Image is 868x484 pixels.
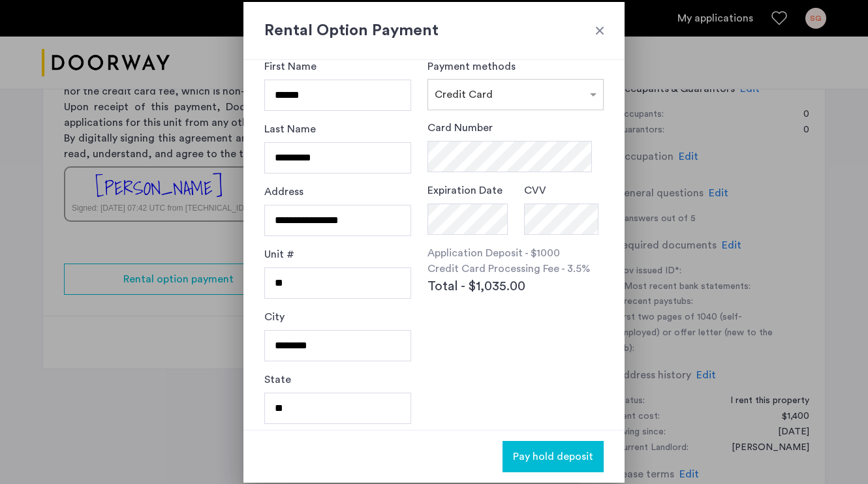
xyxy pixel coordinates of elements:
[264,309,285,325] label: City
[264,247,294,262] label: Unit #
[264,121,316,137] label: Last Name
[264,184,303,200] label: Address
[264,19,604,42] h2: Rental Option Payment
[427,61,516,72] label: Payment methods
[427,183,503,198] label: Expiration Date
[427,261,604,277] p: Credit Card Processing Fee - 3.5%
[503,441,604,472] button: button
[427,277,525,296] span: Total - $1,035.00
[264,372,291,387] label: State
[427,245,604,261] p: Application Deposit - $1000
[427,120,493,136] label: Card Number
[435,89,493,100] span: Credit Card
[264,59,317,74] label: First Name
[524,183,546,198] label: CVV
[513,449,593,464] span: Pay hold deposit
